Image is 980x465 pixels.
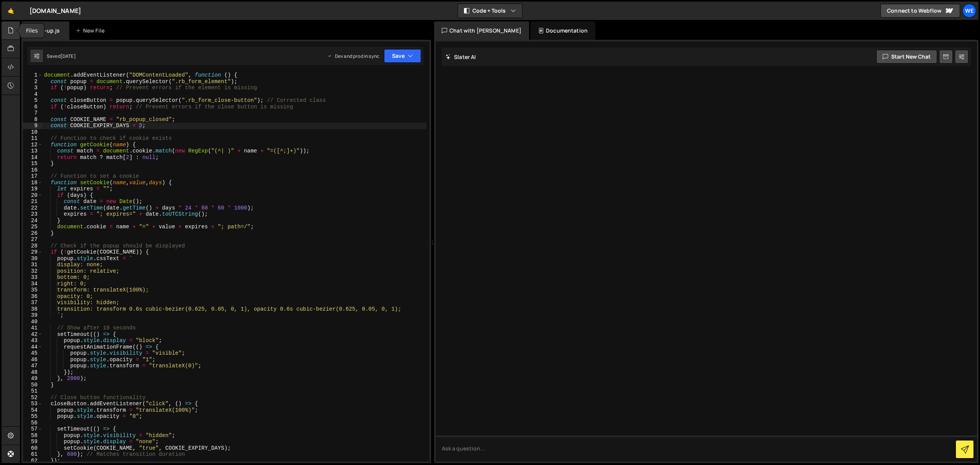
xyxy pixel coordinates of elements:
[23,205,42,211] div: 22
[23,198,42,205] div: 21
[23,255,42,262] div: 30
[23,218,42,224] div: 24
[23,268,42,275] div: 32
[75,27,108,34] div: New File
[23,148,42,154] div: 13
[23,439,42,445] div: 59
[23,395,42,401] div: 52
[23,186,42,192] div: 19
[384,49,421,63] button: Save
[29,6,81,15] div: [DOMAIN_NAME]
[2,2,20,20] a: 🤙
[23,116,42,123] div: 8
[23,445,42,452] div: 60
[23,167,42,174] div: 16
[23,337,42,344] div: 43
[23,236,42,243] div: 27
[23,262,42,268] div: 31
[23,312,42,319] div: 39
[23,249,42,255] div: 29
[23,300,42,306] div: 37
[23,110,42,116] div: 7
[23,72,42,79] div: 1
[458,4,522,18] button: Code + Tools
[23,293,42,300] div: 36
[962,4,976,18] a: We
[20,24,44,38] div: Files
[23,306,42,313] div: 38
[880,4,960,18] a: Connect to Webflow
[23,97,42,104] div: 5
[23,123,42,129] div: 9
[23,388,42,395] div: 51
[23,375,42,382] div: 49
[531,21,595,40] div: Documentation
[23,274,42,281] div: 33
[23,344,42,350] div: 44
[23,432,42,439] div: 58
[23,91,42,98] div: 4
[23,369,42,376] div: 48
[23,243,42,249] div: 28
[34,27,60,34] div: Pop-up.js
[23,173,42,180] div: 17
[23,350,42,357] div: 45
[23,230,42,237] div: 26
[23,426,42,432] div: 57
[327,53,379,59] div: Dev and prod in sync
[23,135,42,142] div: 11
[23,407,42,414] div: 54
[23,142,42,148] div: 12
[23,363,42,369] div: 47
[446,53,476,61] h2: Slater AI
[23,401,42,407] div: 53
[23,224,42,230] div: 25
[23,281,42,287] div: 34
[23,451,42,458] div: 61
[23,211,42,218] div: 23
[434,21,529,40] div: Chat with [PERSON_NAME]
[47,53,76,59] div: Saved
[23,192,42,199] div: 20
[60,53,76,59] div: [DATE]
[23,319,42,325] div: 40
[23,287,42,293] div: 35
[23,85,42,91] div: 3
[23,382,42,388] div: 50
[23,420,42,426] div: 56
[23,129,42,136] div: 10
[876,50,937,64] button: Start new chat
[23,331,42,338] div: 42
[23,154,42,161] div: 14
[23,160,42,167] div: 15
[23,458,42,464] div: 62
[23,180,42,186] div: 18
[23,325,42,331] div: 41
[23,104,42,110] div: 6
[23,79,42,85] div: 2
[23,357,42,363] div: 46
[23,413,42,420] div: 55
